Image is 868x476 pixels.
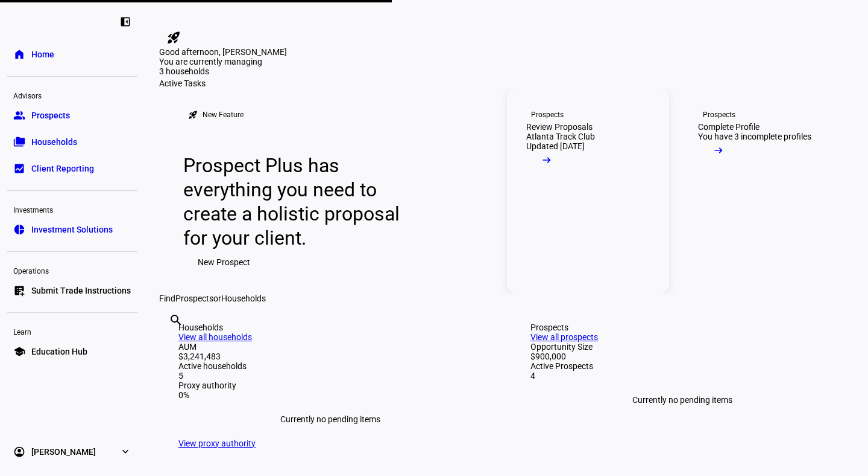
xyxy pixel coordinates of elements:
div: Advisors [7,86,137,103]
a: View all prospects [530,332,598,342]
div: Households [178,323,482,332]
input: Enter name of prospect or household [169,329,171,344]
span: Home [31,48,54,60]
span: New Prospect [198,250,250,274]
div: AUM [178,342,482,352]
div: You have 3 incomplete profiles [698,132,811,141]
span: Client Reporting [31,162,94,175]
span: You are currently managing [159,57,262,66]
a: bid_landscapeClient Reporting [7,156,137,181]
div: Prospects [703,110,735,120]
div: 0% [178,390,482,400]
div: 4 [530,371,834,381]
eth-mat-symbol: home [13,48,25,60]
span: Submit Trade Instructions [31,285,131,297]
a: groupProspects [7,103,137,127]
span: Households [31,136,77,148]
mat-icon: arrow_right_alt [541,154,553,166]
eth-mat-symbol: expand_more [119,446,131,458]
div: Investments [7,201,137,217]
div: Currently no pending items [178,400,482,439]
div: 3 households [159,66,280,79]
mat-icon: rocket_launch [188,110,198,120]
eth-mat-symbol: pie_chart [13,224,25,236]
div: Find or [159,294,854,303]
eth-mat-symbol: group [13,109,25,121]
div: Operations [7,262,137,278]
mat-icon: arrow_right_alt [712,144,725,156]
a: View proxy authority [178,439,256,448]
div: Active households [178,361,482,371]
div: Currently no pending items [530,381,834,419]
span: Education Hub [31,346,87,358]
div: Active Prospects [530,361,834,371]
div: 5 [178,371,482,381]
div: Atlanta Track Club [526,132,595,141]
eth-mat-symbol: account_circle [13,446,25,458]
div: $900,000 [530,352,834,361]
eth-mat-symbol: bid_landscape [13,162,25,175]
div: Updated [DATE] [526,141,585,151]
button: New Prospect [183,250,265,274]
div: Prospects [531,110,564,120]
eth-mat-symbol: school [13,346,25,358]
div: Prospects [530,323,834,332]
div: $3,241,483 [178,352,482,361]
eth-mat-symbol: list_alt_add [13,285,25,297]
div: Review Proposals [526,122,593,132]
a: ProspectsReview ProposalsAtlanta Track ClubUpdated [DATE] [507,88,669,294]
mat-icon: search [169,313,183,327]
span: [PERSON_NAME] [31,446,96,458]
div: Learn [7,323,137,339]
a: folder_copyHouseholds [7,130,137,154]
span: Households [221,294,266,303]
div: Active Tasks [159,79,854,88]
eth-mat-symbol: left_panel_close [119,16,131,28]
div: Proxy authority [178,381,482,390]
a: pie_chartInvestment Solutions [7,217,137,242]
div: New Feature [203,110,244,120]
span: Prospects [31,109,70,121]
mat-icon: rocket_launch [166,30,181,45]
span: Prospects [175,294,213,303]
span: Investment Solutions [31,224,113,236]
eth-mat-symbol: folder_copy [13,136,25,148]
a: homeHome [7,42,137,66]
a: ProspectsComplete ProfileYou have 3 incomplete profiles [679,88,841,294]
div: Complete Profile [698,122,759,132]
a: View all households [178,332,252,342]
div: Prospect Plus has everything you need to create a holistic proposal for your client. [183,153,419,250]
div: Opportunity Size [530,342,834,352]
div: Good afternoon, [PERSON_NAME] [159,47,854,57]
